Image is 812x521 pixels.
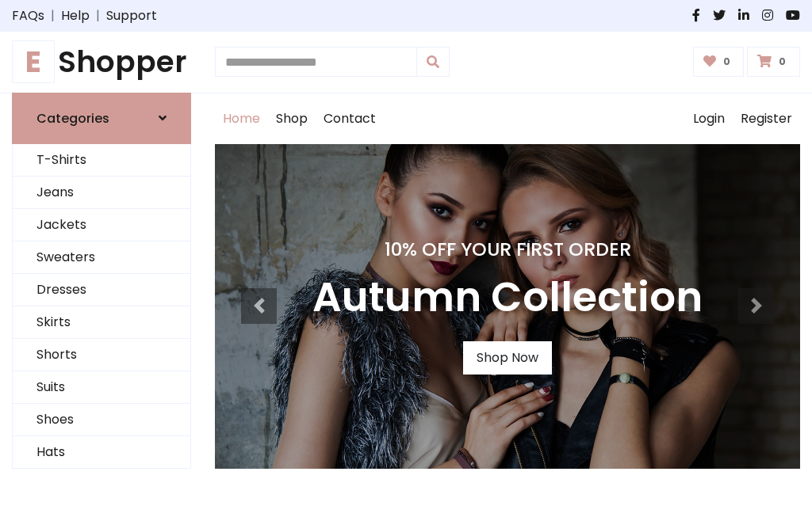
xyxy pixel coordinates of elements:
h3: Autumn Collection [312,273,703,322]
a: EShopper [12,44,191,80]
span: E [12,40,55,83]
a: Hats [13,436,190,469]
a: Support [106,6,157,25]
a: T-Shirts [13,144,190,177]
a: Home [215,93,268,144]
span: 0 [719,55,734,69]
a: Contact [316,93,384,144]
a: Jackets [13,209,190,241]
h6: Categories [36,111,109,126]
a: Categories [12,93,191,144]
a: 0 [747,47,800,77]
span: 0 [775,55,790,69]
a: 0 [693,47,745,77]
a: Register [733,93,800,144]
h1: Shopper [12,44,191,80]
a: Shorts [13,339,190,371]
a: Login [685,93,733,144]
a: Suits [13,371,190,404]
a: Skirts [13,306,190,339]
a: Dresses [13,274,190,306]
a: Shop [268,93,316,144]
h4: 10% Off Your First Order [312,238,703,260]
a: Help [61,6,90,25]
span: | [44,6,61,25]
a: Sweaters [13,241,190,274]
a: FAQs [12,6,44,25]
a: Shop Now [463,341,552,375]
span: | [90,6,106,25]
a: Shoes [13,404,190,436]
a: Jeans [13,177,190,209]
